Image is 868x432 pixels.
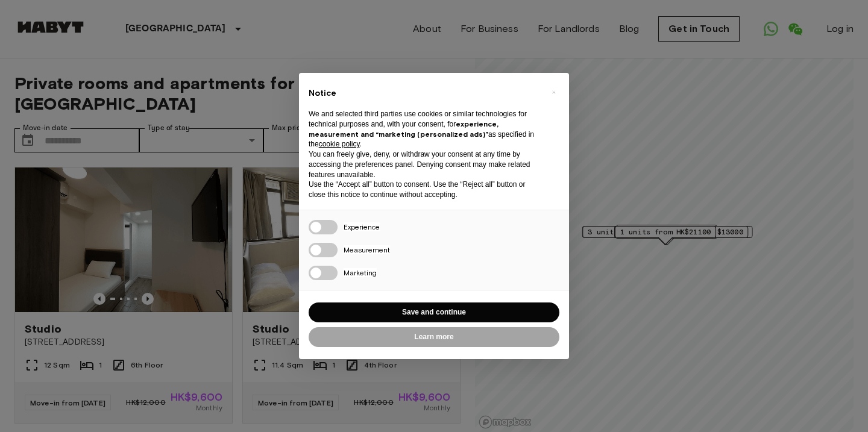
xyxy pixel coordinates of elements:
span: Marketing [344,268,377,277]
p: You can freely give, deny, or withdraw your consent at any time by accessing the preferences pane... [309,149,540,180]
span: Measurement [344,245,390,254]
p: We and selected third parties use cookies or similar technologies for technical purposes and, wit... [309,109,540,149]
p: Use the “Accept all” button to consent. Use the “Reject all” button or close this notice to conti... [309,180,540,200]
button: Close this notice [544,83,563,102]
span: Experience [344,222,380,231]
a: cookie policy [319,140,360,148]
span: × [552,85,556,99]
button: Save and continue [309,302,559,322]
h2: Notice [309,87,540,99]
button: Learn more [309,327,559,347]
strong: experience, measurement and “marketing (personalized ads)” [309,119,498,139]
